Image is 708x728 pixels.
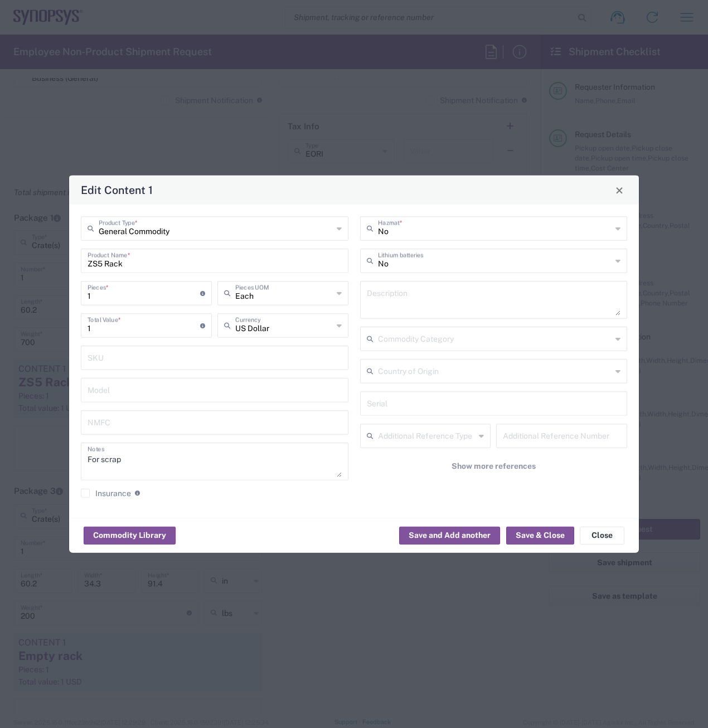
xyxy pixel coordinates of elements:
button: Save and Add another [399,526,500,544]
button: Commodity Library [84,526,176,544]
button: Save & Close [506,526,574,544]
h4: Edit Content 1 [81,182,153,198]
button: Close [580,526,624,544]
label: Insurance [81,489,131,498]
span: Show more references [452,461,536,472]
button: Close [612,182,627,198]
